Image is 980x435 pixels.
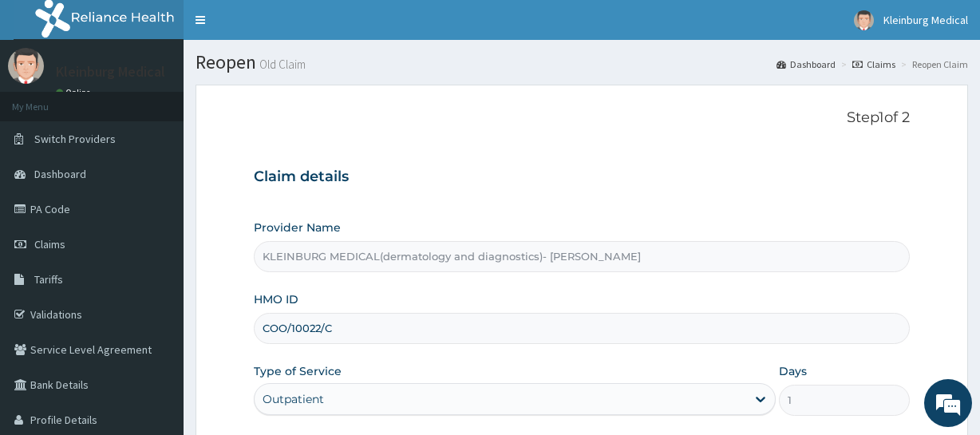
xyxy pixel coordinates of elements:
h3: Claim details [254,168,909,186]
img: User Image [8,48,44,84]
label: Type of Service [254,363,342,379]
span: Claims [34,237,65,251]
span: Kleinburg Medical [883,13,968,27]
p: Step 1 of 2 [254,109,909,127]
li: Reopen Claim [897,57,968,71]
img: User Image [854,10,874,30]
a: Dashboard [776,57,836,71]
label: Days [779,363,807,379]
label: HMO ID [254,291,298,307]
h1: Reopen [196,52,968,73]
span: Dashboard [34,167,86,181]
label: Provider Name [254,219,341,235]
small: Old Claim [256,58,306,70]
span: Tariffs [34,272,63,287]
a: Online [56,87,94,98]
span: Switch Providers [34,132,116,146]
p: Kleinburg Medical [56,65,165,79]
div: Outpatient [263,391,324,407]
input: Enter HMO ID [254,313,909,344]
a: Claims [852,57,895,71]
